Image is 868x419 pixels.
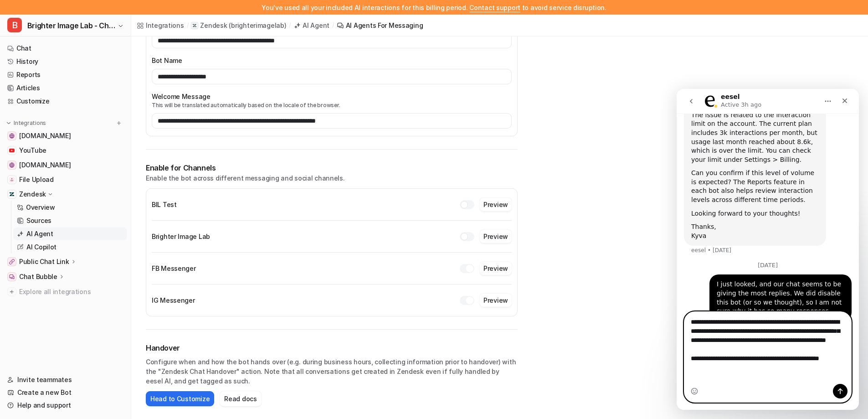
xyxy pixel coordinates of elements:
[480,198,512,211] button: Preview
[4,82,127,94] a: Articles
[152,56,512,65] label: Bot Name
[26,216,51,225] p: Sources
[146,21,184,30] div: Integrations
[13,214,127,227] a: Sources
[293,21,329,30] a: AI Agent
[7,18,22,32] span: B
[7,287,16,296] img: explore all integrations
[303,21,329,30] div: AI Agent
[19,131,71,140] span: [DOMAIN_NAME]
[5,120,12,126] img: expand menu
[337,21,423,30] a: AI Agents for messaging
[4,129,127,142] a: brighterimagelab.com[DOMAIN_NAME]
[346,21,423,30] div: AI Agents for messaging
[152,101,512,109] span: This will be translated automatically based on the locale of the browser.
[480,230,512,243] button: Preview
[19,175,54,184] span: File Upload
[9,133,15,139] img: brighterimagelab.com
[677,89,859,410] iframe: Intercom live chat
[13,228,127,240] a: AI Agent
[116,120,122,126] img: menu_add.svg
[4,285,127,298] a: Explore all integrations
[187,21,189,30] span: /
[146,357,518,386] p: Configure when and how the bot hands over (e.g. during business hours, collecting information pri...
[332,21,334,30] span: /
[13,241,127,253] a: AI Copilot
[4,159,127,171] a: shop.brighterimagelab.com[DOMAIN_NAME]
[14,119,46,127] p: Integrations
[9,259,15,264] img: Public Chat Link
[4,42,127,55] a: Chat
[4,386,127,399] a: Create a new Bot
[152,200,177,209] h2: BIL Test
[4,119,49,128] button: Integrations
[146,162,518,173] h1: Enable for Channels
[289,21,291,30] span: /
[9,162,15,168] img: shop.brighterimagelab.com
[19,190,46,199] p: Zendesk
[152,92,512,101] label: Welcome Message
[480,294,512,307] button: Preview
[152,264,196,273] h2: FB Messenger
[200,21,227,30] p: Zendesk
[9,191,15,197] img: Zendesk
[152,295,195,305] h2: IG Messenger
[4,95,127,108] a: Customize
[4,173,127,186] a: File UploadFile Upload
[4,373,127,386] a: Invite teammates
[9,148,15,153] img: YouTube
[220,391,261,406] button: Read docs
[4,399,127,412] a: Help and support
[4,55,127,68] a: History
[19,160,71,170] span: [DOMAIN_NAME]
[27,19,115,32] span: Brighter Image Lab - Chat
[9,177,15,182] img: File Upload
[4,144,127,157] a: YouTubeYouTube
[480,262,512,275] button: Preview
[146,342,518,353] h1: Handover
[19,257,69,266] p: Public Chat Link
[13,201,127,214] a: Overview
[146,173,518,183] p: Enable the bot across different messaging and social channels.
[9,274,15,279] img: Chat Bubble
[191,21,286,30] a: Zendesk(brighterimagelab)
[19,146,46,155] span: YouTube
[19,272,57,281] p: Chat Bubble
[19,285,123,299] span: Explore all integrations
[26,243,56,252] p: AI Copilot
[146,391,214,406] button: Head to Customize
[26,203,55,212] p: Overview
[229,21,286,30] p: ( brighterimagelab )
[469,4,520,11] span: Contact support
[4,68,127,81] a: Reports
[26,229,53,238] p: AI Agent
[137,21,184,30] a: Integrations
[152,232,210,241] h2: Brighter Image Lab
